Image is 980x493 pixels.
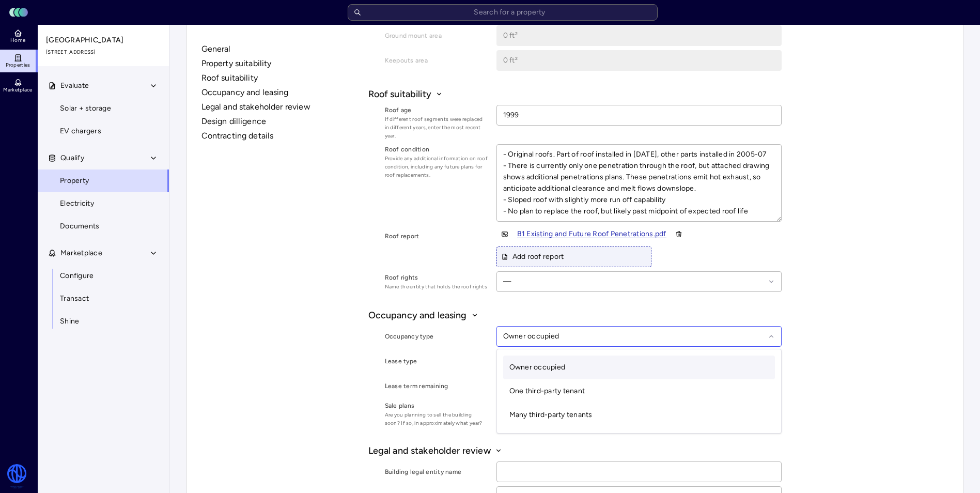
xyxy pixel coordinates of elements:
span: Property [60,175,89,187]
a: Solar + storage [37,97,169,120]
span: Legal and stakeholder review [368,444,491,457]
span: Configure [60,270,94,282]
span: Marketplace [60,248,102,259]
label: Roof condition [385,144,488,155]
span: Electricity [60,198,94,209]
div: B1 Existing and Future Roof Penetrat [517,230,640,238]
img: Watershed [6,464,27,489]
span: Are you planning to sell the building soon? If so, in approximately what year? [385,411,488,427]
button: Design dilligence [201,115,364,128]
button: Legal and stakeholder review [201,101,364,113]
button: Roof suitability [368,87,782,101]
button: General [201,43,364,55]
label: Roof rights [385,272,488,283]
label: Building legal entity name [385,467,488,477]
button: Evaluate [38,74,170,97]
span: Transact [60,293,89,304]
span: Documents [60,221,99,232]
button: Roof suitability [201,72,364,84]
span: Owner occupied [509,363,566,372]
span: Occupancy and leasing [368,309,467,322]
a: Configure [37,265,169,287]
span: Add roof report [501,251,564,263]
a: B1 Existing and Future Roof Penetrations.pdf [517,230,666,238]
label: Lease type [385,356,488,366]
span: Marketplace [3,87,32,93]
a: EV chargers [37,120,169,143]
span: Many third-party tenants [509,410,593,419]
span: Qualify [60,152,84,164]
input: Search for a property [348,4,658,21]
span: [STREET_ADDRESS] [46,48,162,56]
label: Sale plans [385,400,488,411]
button: Qualify [38,147,170,170]
button: Occupancy and leasing [368,309,782,322]
span: Shine [60,316,79,327]
a: Shine [37,310,169,333]
span: One third-party tenant [509,387,585,395]
button: Contracting details [201,130,364,142]
label: Roof report [385,231,488,241]
button: Marketplace [38,242,170,265]
button: Property suitability [201,57,364,70]
span: If different roof segments were replaced in different years, enter the most recent year. [385,115,488,140]
span: [GEOGRAPHIC_DATA] [46,35,162,46]
span: Roof suitability [368,87,431,101]
label: Ground mount area [385,30,488,41]
a: Documents [37,215,169,238]
a: Electricity [37,192,169,215]
a: Property [37,170,169,192]
span: Provide any additional information on roof condition, including any future plans for roof replace... [385,155,488,179]
span: Home [10,37,25,43]
label: Occupancy type [385,331,488,342]
span: Solar + storage [60,103,111,114]
label: Roof age [385,105,488,115]
span: EV chargers [60,126,101,137]
label: Keepouts area [385,55,488,66]
textarea: - Original roofs. Part of roof installed in [DATE], other parts installed in 2005-07 - There is c... [497,145,781,221]
label: Lease term remaining [385,381,488,391]
button: Legal and stakeholder review [368,444,782,457]
a: Transact [37,287,169,310]
div: ions.pdf [640,230,666,238]
span: Evaluate [60,80,89,91]
span: Properties [6,62,30,68]
button: Occupancy and leasing [201,86,364,99]
span: Name the entity that holds the roof rights [385,283,488,291]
